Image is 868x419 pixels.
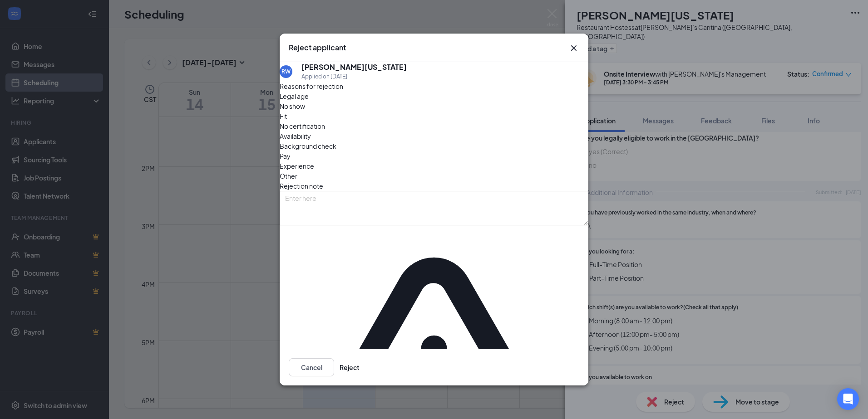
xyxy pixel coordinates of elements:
button: Cancel [289,358,334,376]
span: Legal age [280,91,309,101]
span: Rejection note [280,182,323,190]
div: Open Intercom Messenger [837,388,859,410]
h5: [PERSON_NAME][US_STATE] [301,62,407,72]
h3: Reject applicant [289,43,346,53]
svg: Cross [568,43,579,54]
span: Availability [280,131,311,141]
span: Experience [280,161,314,171]
span: No show [280,101,305,111]
button: Close [568,43,579,54]
span: Reasons for rejection [280,82,343,90]
span: Fit [280,111,287,121]
span: Other [280,171,297,181]
span: No certification [280,121,325,131]
button: Reject [340,358,360,376]
span: Pay [280,151,291,161]
span: Background check [280,141,336,151]
div: RW [281,68,291,75]
div: Applied on [DATE] [301,72,407,81]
